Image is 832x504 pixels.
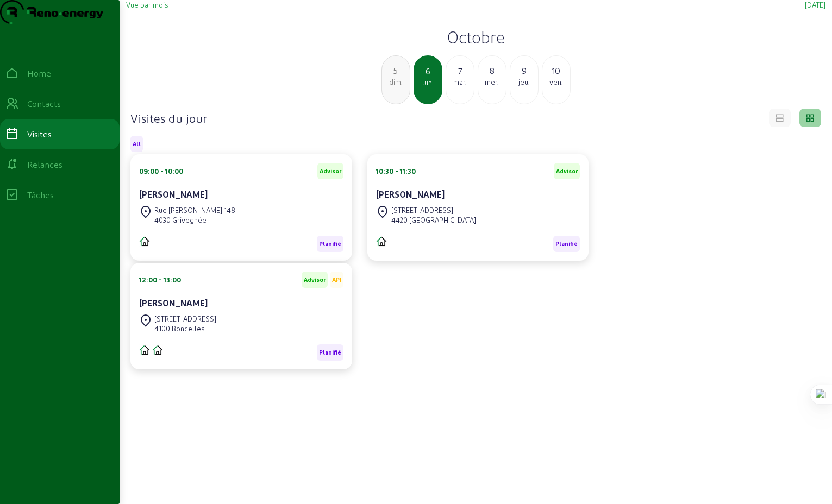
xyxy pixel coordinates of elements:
[805,1,825,9] span: [DATE]
[376,189,445,199] cam-card-title: [PERSON_NAME]
[154,205,235,215] div: Rue [PERSON_NAME] 148
[27,97,61,110] div: Contacts
[556,167,578,175] span: Advisor
[27,67,51,80] div: Home
[478,77,506,87] div: mer.
[126,1,168,9] span: Vue par mois
[542,77,570,87] div: ven.
[154,215,235,225] div: 4030 Grivegnée
[376,236,387,247] img: CITE
[376,166,416,176] div: 10:30 - 11:30
[542,64,570,77] div: 10
[332,276,341,283] span: API
[139,275,181,285] div: 12:00 - 13:00
[510,64,538,77] div: 9
[139,236,150,247] img: CIME
[154,314,216,324] div: [STREET_ADDRESS]
[130,110,207,125] h4: Visites du jour
[415,78,441,87] div: lun.
[446,77,474,87] div: mar.
[133,140,141,148] span: All
[319,240,341,248] span: Planifié
[27,158,62,171] div: Relances
[478,64,506,77] div: 8
[382,64,410,77] div: 5
[126,27,825,47] h2: Octobre
[304,276,326,283] span: Advisor
[139,189,208,199] cam-card-title: [PERSON_NAME]
[139,166,183,176] div: 09:00 - 10:00
[152,344,163,355] img: CITE
[391,215,476,225] div: 4420 [GEOGRAPHIC_DATA]
[154,324,216,333] div: 4100 Boncelles
[415,65,441,78] div: 6
[382,77,410,87] div: dim.
[320,167,341,175] span: Advisor
[391,205,476,215] div: [STREET_ADDRESS]
[319,349,341,356] span: Planifié
[139,344,150,355] img: CIME
[510,77,538,87] div: jeu.
[446,64,474,77] div: 7
[27,188,54,201] div: Tâches
[139,298,208,308] cam-card-title: [PERSON_NAME]
[555,240,578,248] span: Planifié
[27,128,52,141] div: Visites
